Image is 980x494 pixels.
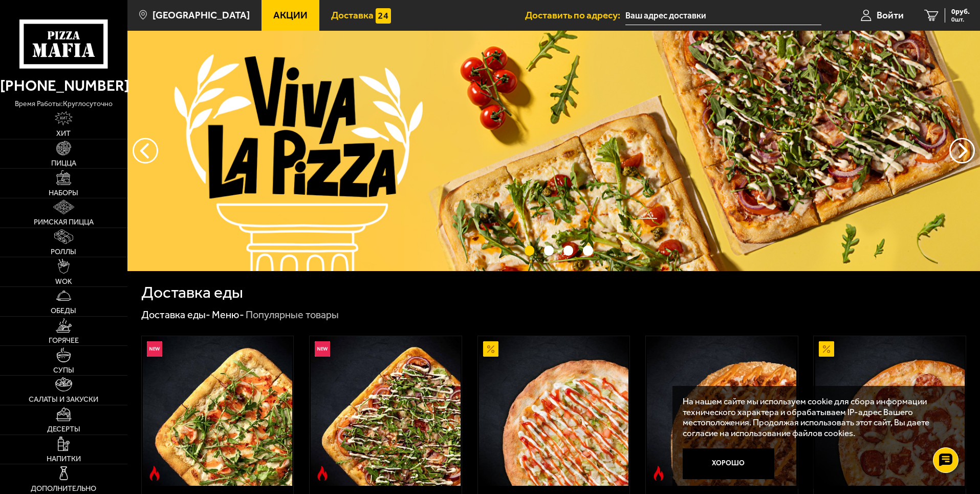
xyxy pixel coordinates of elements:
[56,130,71,137] span: Хит
[479,336,628,486] img: Аль-Шам 25 см (тонкое тесто)
[311,336,460,486] img: Римская с мясным ассорти
[34,218,94,225] span: Римская пицца
[815,336,965,486] img: Пепперони 25 см (толстое с сыром)
[683,448,775,479] button: Хорошо
[31,485,96,492] span: Дополнительно
[273,10,308,20] span: Акции
[647,336,796,486] img: Биф чили 25 см (толстое с сыром)
[133,138,158,163] button: следующий
[478,336,630,486] a: АкционныйАль-Шам 25 см (тонкое тесто)
[331,10,374,20] span: Доставка
[29,396,98,403] span: Салаты и закуски
[49,337,79,344] span: Горячее
[47,425,80,433] span: Десерты
[49,189,78,196] span: Наборы
[877,10,904,20] span: Войти
[147,341,162,357] img: Новинка
[949,138,975,163] button: предыдущий
[315,466,330,481] img: Острое блюдо
[625,6,821,25] input: Ваш адрес доставки
[951,16,970,23] span: 0 шт.
[583,245,593,255] button: точки переключения
[141,284,243,301] h1: Доставка еды
[153,10,250,20] span: [GEOGRAPHIC_DATA]
[951,8,970,15] span: 0 руб.
[544,245,554,255] button: точки переключения
[646,336,798,486] a: Острое блюдоБиф чили 25 см (толстое с сыром)
[483,341,498,357] img: Акционный
[683,396,950,439] p: На нашем сайте мы используем cookie для сбора информации технического характера и обрабатываем IP...
[310,336,462,486] a: НовинкаОстрое блюдоРимская с мясным ассорти
[212,308,244,321] a: Меню-
[376,8,391,24] img: 15daf4d41897b9f0e9f617042186c801.svg
[55,278,72,285] span: WOK
[814,336,966,486] a: АкционныйПепперони 25 см (толстое с сыром)
[143,336,292,486] img: Римская с креветками
[315,341,330,357] img: Новинка
[563,245,573,255] button: точки переключения
[141,308,210,321] a: Доставка еды-
[47,455,81,462] span: Напитки
[51,248,76,255] span: Роллы
[651,466,666,481] img: Острое блюдо
[147,466,162,481] img: Острое блюдо
[53,366,74,374] span: Супы
[246,308,339,322] div: Популярные товары
[819,341,834,357] img: Акционный
[51,159,76,167] span: Пицца
[51,307,76,314] span: Обеды
[142,336,294,486] a: НовинкаОстрое блюдоРимская с креветками
[525,10,625,20] span: Доставить по адресу:
[525,245,534,255] button: точки переключения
